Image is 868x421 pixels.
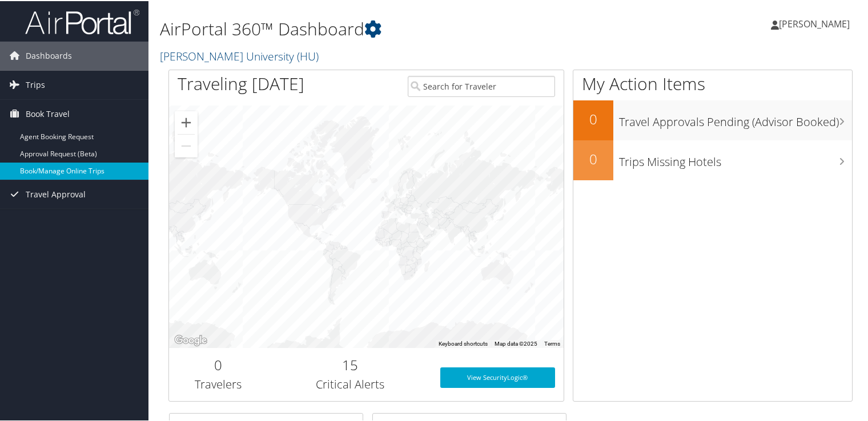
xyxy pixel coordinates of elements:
[160,47,322,63] a: [PERSON_NAME] University (HU)
[408,75,555,96] input: Search for Traveler
[178,375,259,391] h3: Travelers
[175,133,198,156] button: Zoom out
[573,139,852,179] a: 0Trips Missing Hotels
[619,147,852,169] h3: Trips Missing Hotels
[276,354,424,374] h2: 15
[573,99,852,139] a: 0Travel Approvals Pending (Advisor Booked)
[573,148,613,168] h2: 0
[26,179,86,208] span: Travel Approval
[771,6,861,40] a: [PERSON_NAME]
[172,332,210,347] a: Open this area in Google Maps (opens a new window)
[276,375,424,391] h3: Critical Alerts
[619,107,852,129] h3: Travel Approvals Pending (Advisor Booked)
[178,354,259,374] h2: 0
[544,339,560,346] a: Terms (opens in new tab)
[172,332,210,347] img: Google
[25,7,139,34] img: airportal-logo.png
[440,366,554,387] a: View SecurityLogic®
[26,41,72,69] span: Dashboards
[573,71,852,95] h1: My Action Items
[26,70,45,98] span: Trips
[779,17,850,29] span: [PERSON_NAME]
[175,110,198,133] button: Zoom in
[439,339,488,347] button: Keyboard shortcuts
[573,108,613,128] h2: 0
[160,16,628,40] h1: AirPortal 360™ Dashboard
[495,339,537,346] span: Map data ©2025
[178,71,304,95] h1: Traveling [DATE]
[26,99,70,127] span: Book Travel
